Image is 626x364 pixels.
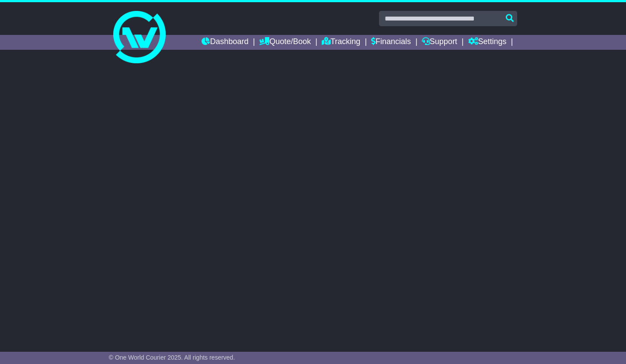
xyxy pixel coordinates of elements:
a: Financials [371,35,411,50]
a: Quote/Book [259,35,311,50]
span: © One World Courier 2025. All rights reserved. [109,354,235,361]
a: Settings [468,35,507,50]
a: Dashboard [202,35,248,50]
a: Support [422,35,457,50]
a: Tracking [322,35,360,50]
